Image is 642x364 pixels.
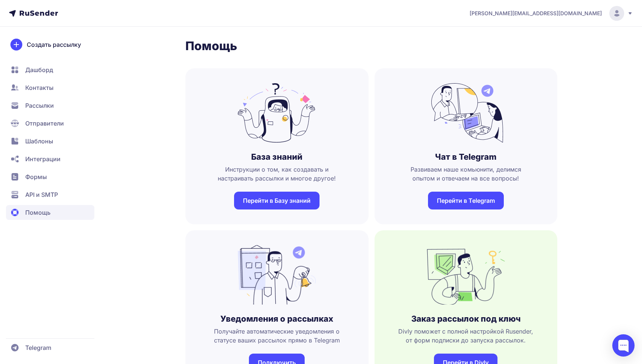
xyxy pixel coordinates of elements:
h1: Помощь [185,39,557,53]
span: Рассылки [25,101,54,110]
span: Инструкции о том, как создавать и настраивать рассылки и многое другое! [197,165,357,183]
span: [PERSON_NAME][EMAIL_ADDRESS][DOMAIN_NAME] [470,10,602,17]
span: Отправители [25,119,64,128]
img: no_photo [427,83,505,143]
span: Divly поможет с полной настройкой Rusender, от форм подписки до запуска рассылок. [386,327,546,345]
a: Telegram [6,340,94,355]
span: Развиваем наше комьюнити, делимся опытом и отвечаем на все вопросы! [386,165,546,183]
span: API и SMTP [25,190,58,199]
img: no_photo [238,245,316,305]
h3: Заказ рассылок под ключ [411,313,521,324]
span: Дашборд [25,65,53,74]
a: Перейти в Telegram [428,192,504,209]
h3: Чат в Telegram [435,152,496,162]
h3: Уведомления о рассылках [220,313,333,324]
span: Получайте автоматические уведомления о статусе ваших рассылок прямо в Telegram [197,327,357,345]
a: Перейти в Базу знаний [234,192,320,209]
span: Интеграции [25,155,61,163]
img: no_photo [427,245,505,305]
span: Формы [25,172,47,181]
img: no_photo [238,83,316,143]
span: Контакты [25,83,53,92]
span: Помощь [25,208,51,217]
h3: База знаний [251,152,302,162]
span: Шаблоны [25,137,53,146]
span: Telegram [25,343,51,352]
span: Создать рассылку [27,40,81,49]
